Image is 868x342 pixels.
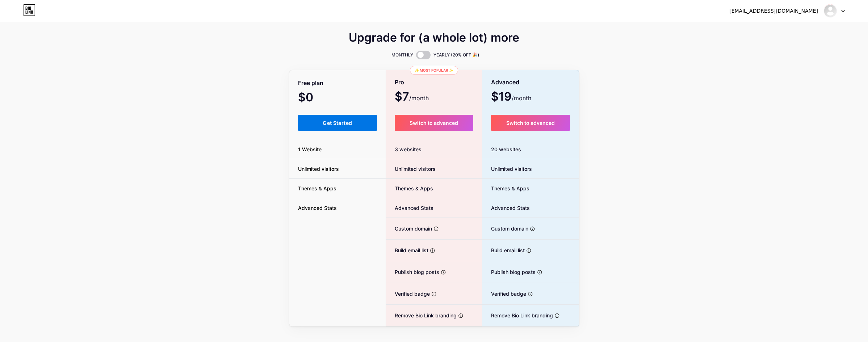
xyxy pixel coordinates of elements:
button: Get Started [298,115,377,131]
span: Unlimited visitors [289,165,348,173]
div: 3 websites [386,140,482,159]
span: Advanced Stats [386,204,433,212]
span: MONTHLY [391,51,413,59]
img: shophyde [823,4,837,18]
span: Switch to advanced [506,120,555,126]
span: Remove Bio Link branding [386,312,457,319]
span: Verified badge [386,290,430,297]
span: Advanced Stats [289,204,345,212]
span: Pro [395,76,404,89]
span: Switch to advanced [410,120,458,126]
div: ✨ Most popular ✨ [410,66,458,75]
span: Upgrade for (a whole lot) more [349,33,519,42]
span: Advanced Stats [482,204,530,212]
div: 20 websites [482,140,579,159]
span: Publish blog posts [482,268,536,276]
span: Custom domain [386,225,432,232]
span: Build email list [386,246,428,254]
span: Free plan [298,77,323,89]
span: Advanced [491,76,519,89]
span: 1 Website [289,145,330,153]
button: Switch to advanced [395,115,473,131]
span: Verified badge [482,290,526,297]
span: Custom domain [482,225,528,232]
button: Switch to advanced [491,115,570,131]
span: Build email list [482,246,525,254]
span: Publish blog posts [386,268,439,276]
div: [EMAIL_ADDRESS][DOMAIN_NAME] [729,7,818,15]
span: $19 [491,92,531,102]
span: Remove Bio Link branding [482,312,553,319]
span: /month [512,94,531,102]
span: /month [409,94,429,102]
span: Themes & Apps [482,185,529,192]
span: Unlimited visitors [386,165,436,173]
span: YEARLY (20% OFF 🎉) [433,51,479,59]
span: $7 [395,92,429,102]
span: Get Started [323,120,352,126]
span: Themes & Apps [289,185,345,192]
span: Unlimited visitors [482,165,532,173]
span: Themes & Apps [386,185,433,192]
span: $0 [298,93,333,103]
